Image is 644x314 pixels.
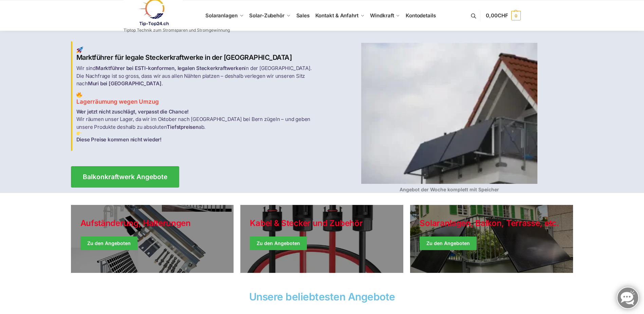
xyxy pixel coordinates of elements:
img: Balkon-Terrassen-Kraftwerke 2 [76,92,82,98]
a: Holiday Style [240,205,403,273]
strong: Diese Preise kommen nicht wieder! [76,136,162,143]
a: Kontakt & Anfahrt [312,0,367,31]
strong: Angebot der Woche komplett mit Speicher [400,187,499,192]
a: Solar-Zubehör [246,0,293,31]
span: 0 [511,11,521,20]
a: Kontodetails [403,0,439,31]
span: Solar-Zubehör [249,12,284,19]
span: Solaranlagen [205,12,238,19]
span: Kontodetails [406,12,436,19]
a: Sales [293,0,312,31]
strong: Tiefstpreisen [167,124,198,130]
span: 0,00 [486,12,508,19]
a: Windkraft [367,0,403,31]
a: Winter Jackets [410,205,573,273]
a: Balkonkraftwerk Angebote [71,166,179,188]
a: 0,00CHF 0 [486,5,520,26]
span: Windkraft [370,12,394,19]
img: Balkon-Terrassen-Kraftwerke 4 [361,43,537,184]
h2: Unsere beliebtesten Angebote [71,292,573,302]
img: Balkon-Terrassen-Kraftwerke 1 [76,47,83,53]
p: Wir sind in der [GEOGRAPHIC_DATA]. Die Nachfrage ist so gross, dass wir aus allen Nähten platzen ... [76,65,318,88]
h3: Lagerräumung wegen Umzug [76,92,318,106]
strong: Muri bei [GEOGRAPHIC_DATA] [88,80,162,87]
strong: Marktführer bei ESTI-konformen, legalen Steckerkraftwerken [96,65,244,71]
span: CHF [498,12,508,19]
strong: Wer jetzt nicht zuschlägt, verpasst die Chance! [76,108,189,115]
a: Holiday Style [71,205,234,273]
p: Wir räumen unser Lager, da wir im Oktober nach [GEOGRAPHIC_DATA] bei Bern zügeln – und geben unse... [76,108,318,144]
p: Tiptop Technik zum Stromsparen und Stromgewinnung [124,28,230,32]
h2: Marktführer für legale Steckerkraftwerke in der [GEOGRAPHIC_DATA] [76,47,318,62]
span: Balkonkraftwerk Angebote [83,174,167,180]
img: Balkon-Terrassen-Kraftwerke 3 [76,131,81,136]
span: Sales [296,12,310,19]
span: Kontakt & Anfahrt [315,12,358,19]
